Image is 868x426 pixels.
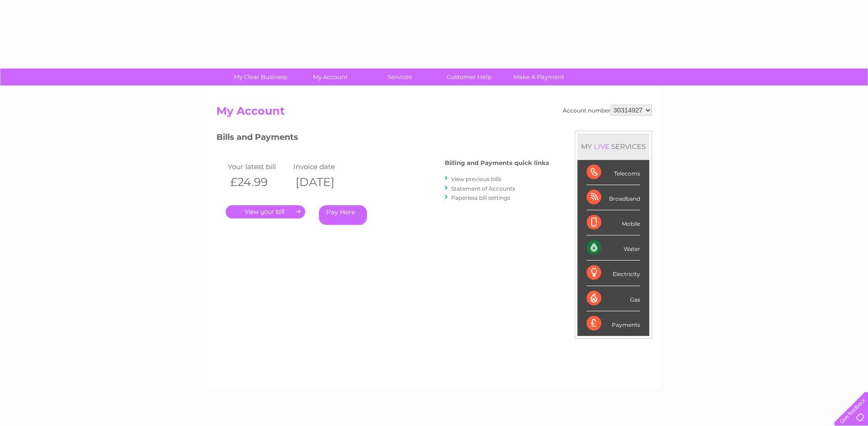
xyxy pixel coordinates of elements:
div: Payments [587,311,640,336]
a: Statement of Accounts [451,185,515,192]
a: Customer Help [431,69,507,85]
div: Electricity [587,261,640,286]
a: . [226,205,305,218]
h3: Bills and Payments [216,131,549,147]
td: Your latest bill [226,160,291,173]
div: Water [587,235,640,261]
h4: Billing and Payments quick links [445,160,549,166]
a: Services [362,69,437,85]
a: Paperless bill settings [451,194,510,201]
div: Gas [587,286,640,311]
td: Invoice date [291,160,357,173]
a: Make A Payment [501,69,577,85]
a: View previous bills [451,176,501,182]
a: My Account [292,69,368,85]
th: [DATE] [291,173,357,192]
a: My Clear Business [223,69,298,85]
div: Broadband [587,185,640,210]
th: £24.99 [226,173,291,192]
div: Mobile [587,210,640,235]
h2: My Account [216,105,652,122]
a: Pay Here [319,205,367,225]
div: MY SERVICES [577,133,649,160]
div: Telecoms [587,160,640,185]
div: Account number [563,105,652,116]
div: LIVE [592,142,611,151]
